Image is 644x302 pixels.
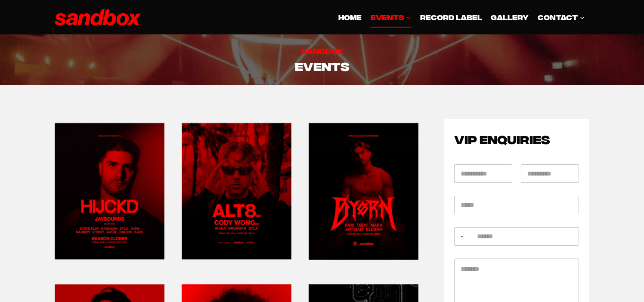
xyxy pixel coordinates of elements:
a: CONTACT [533,7,589,28]
a: GALLERY [486,7,533,28]
nav: Primary Navigation [334,7,589,28]
a: Record Label [416,7,486,28]
input: Mobile [454,227,579,246]
a: EVENTS [366,7,416,28]
button: Selected country [454,227,466,246]
span: CONTACT [538,11,585,23]
a: HOME [334,7,366,28]
h6: Sandbox [55,45,589,56]
img: Sandbox [55,9,141,26]
h2: VIP ENQUIRIES [454,129,579,148]
span: EVENTS [371,11,412,23]
h2: Events [55,56,589,74]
